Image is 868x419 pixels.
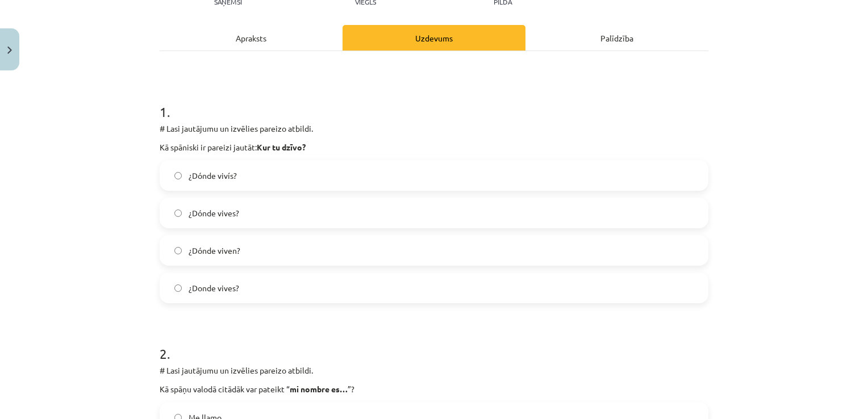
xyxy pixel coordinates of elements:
img: icon-close-lesson-0947bae3869378f0d4975bcd49f059093ad1ed9edebbc8119c70593378902aed.svg [7,47,12,54]
div: Uzdevums [343,25,525,51]
input: ¿Donde vives? [174,284,182,292]
input: ¿Dónde viven? [174,247,182,254]
p: # Lasi jautājumu un izvēlies pareizo atbildi. [160,364,708,376]
span: ¿Dónde viven? [189,245,240,257]
input: ¿Dónde vivís? [174,172,182,179]
div: Apraksts [160,25,343,51]
strong: Kur tu dzīvo? [257,142,306,152]
input: ¿Dónde vives? [174,209,182,217]
p: # Lasi jautājumu un izvēlies pareizo atbildi. [160,123,708,135]
h1: 2 . [160,326,708,361]
p: Kā spāniski ir pareizi jautāt: [160,141,708,153]
div: Palīdzība [525,25,708,51]
strong: mi nombre es… [290,384,348,394]
p: Kā spāņu valodā citādāk var pateikt “ ”? [160,383,708,395]
h1: 1 . [160,84,708,119]
span: ¿Dónde vivís? [189,170,237,182]
span: ¿Dónde vives? [189,207,239,219]
span: ¿Donde vives? [189,282,239,294]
